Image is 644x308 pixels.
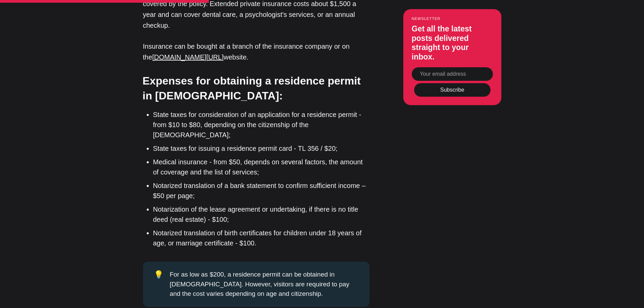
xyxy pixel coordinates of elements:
[153,157,369,177] li: Medical insurance - from $50, depends on several factors, the amount of coverage and the list of ...
[153,110,369,140] li: State taxes for consideration of an application for a residence permit - from $10 to $80, dependi...
[412,24,493,62] h3: Get all the latest posts delivered straight to your inbox.
[153,181,369,201] li: Notarized translation of a bank statement to confirm sufficient income – $50 per page;
[143,73,369,104] h3: Expenses for obtaining a residence permit in [DEMOGRAPHIC_DATA]:
[154,270,170,299] div: 💡
[153,143,369,153] li: State taxes for issuing a residence permit card - TL 356 / $20;
[170,270,359,299] div: For as low as $200, a residence permit can be obtained in [DEMOGRAPHIC_DATA]. However, visitors a...
[412,17,493,21] small: Newsletter
[153,204,369,224] li: Notarization of the lease agreement or undertaking, if there is no title deed (real estate) - $100;
[143,41,369,63] p: Insurance can be bought at a branch of the insurance company or on the website.
[412,67,493,81] input: Your email address
[414,83,491,97] button: Subscribe
[152,53,223,61] a: [DOMAIN_NAME][URL]
[153,228,369,248] li: Notarized translation of birth certificates for children under 18 years of age, or marriage certi...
